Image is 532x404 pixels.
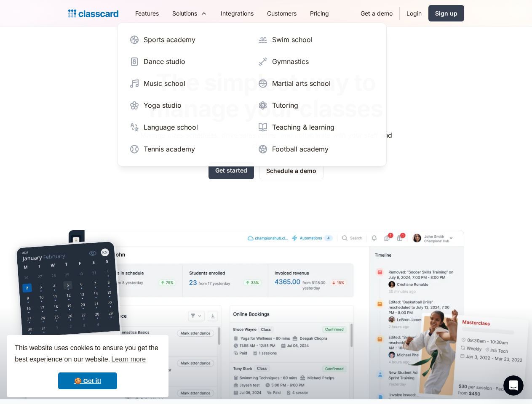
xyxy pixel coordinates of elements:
[272,100,298,110] div: Tutoring
[214,4,260,23] a: Integrations
[110,353,147,366] a: learn more about cookies
[209,162,254,179] a: Get started
[58,372,117,389] a: dismiss cookie message
[126,53,249,70] a: Dance studio
[254,141,378,157] a: Football academy
[144,35,195,45] div: Sports academy
[172,9,197,18] div: Solutions
[400,4,428,23] a: Login
[272,56,309,66] div: Gymnastics
[435,9,457,18] div: Sign up
[254,31,378,48] a: Swim school
[126,31,249,48] a: Sports academy
[254,97,378,114] a: Tutoring
[503,375,524,396] iframe: Intercom live chat
[354,4,399,23] a: Get a demo
[128,4,166,23] a: Features
[260,4,303,23] a: Customers
[117,22,387,166] nav: Solutions
[126,97,249,114] a: Yoga studio
[259,162,323,179] a: Schedule a demo
[272,122,334,132] div: Teaching & learning
[254,75,378,92] a: Martial arts school
[144,56,185,66] div: Dance studio
[144,144,195,154] div: Tennis academy
[144,78,185,88] div: Music school
[126,75,249,92] a: Music school
[272,144,329,154] div: Football academy
[144,100,182,110] div: Yoga studio
[254,119,378,136] a: Teaching & learning
[428,5,464,21] a: Sign up
[144,122,198,132] div: Language school
[68,8,118,19] a: home
[15,343,160,366] span: This website uses cookies to ensure you get the best experience on our website.
[7,335,168,397] div: cookieconsent
[303,4,336,23] a: Pricing
[272,35,313,45] div: Swim school
[166,4,214,23] div: Solutions
[272,78,331,88] div: Martial arts school
[126,141,249,157] a: Tennis academy
[126,119,249,136] a: Language school
[254,53,378,70] a: Gymnastics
